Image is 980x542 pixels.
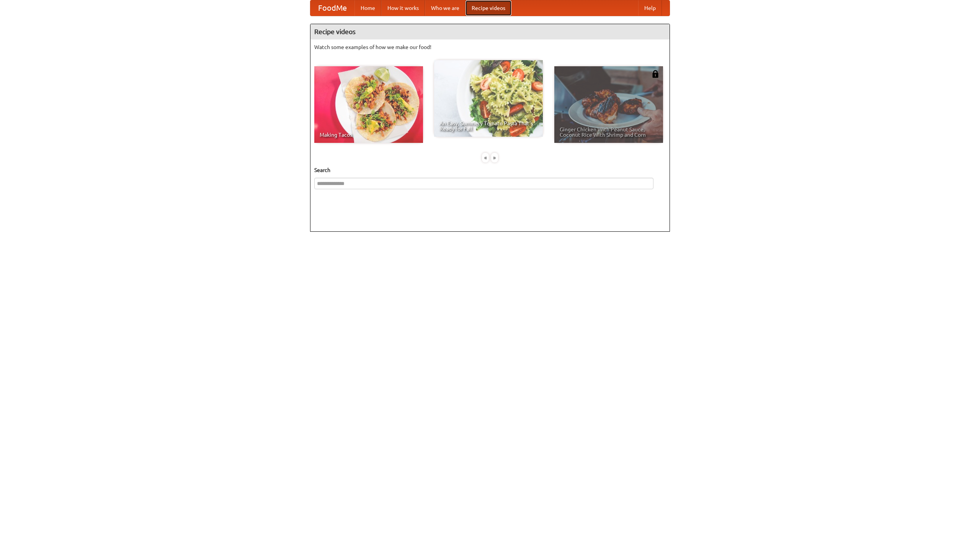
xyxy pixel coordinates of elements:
a: An Easy, Summery Tomato Pasta That's Ready for Fall [434,60,543,137]
img: 483408.png [652,70,659,78]
div: « [482,153,489,162]
a: FoodMe [310,0,354,16]
div: » [491,153,498,162]
a: How it works [381,0,425,16]
p: Watch some examples of how we make our food! [314,43,666,51]
a: Help [638,0,662,16]
h4: Recipe videos [310,24,670,39]
span: Making Tacos [320,132,418,138]
h5: Search [314,166,666,174]
a: Home [354,0,381,16]
a: Who we are [425,0,465,16]
span: An Easy, Summery Tomato Pasta That's Ready for Fall [439,121,537,131]
a: Recipe videos [465,0,511,16]
a: Making Tacos [314,66,423,143]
